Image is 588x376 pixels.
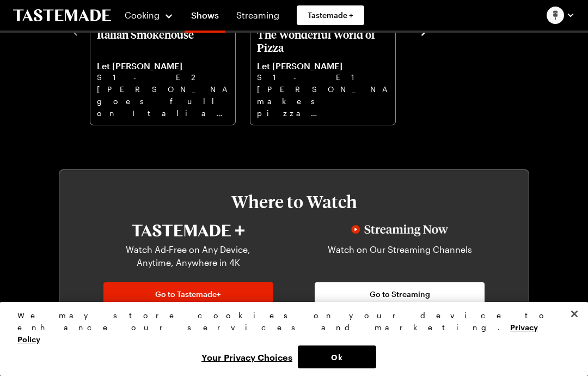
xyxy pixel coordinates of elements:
button: Profile picture [547,7,575,24]
p: S1 - E2 [97,71,229,83]
p: The Wonderful World of Pizza [257,28,389,54]
a: Italian Smokehouse [97,28,229,118]
img: Profile picture [547,7,564,24]
p: Let [PERSON_NAME] [257,60,389,71]
button: Cooking [124,2,174,28]
button: Close [562,302,586,326]
button: Ok [298,345,376,368]
img: Tastemade+ [132,225,244,236]
a: Go to Streaming [315,282,485,306]
span: Go to Tastemade+ [155,289,221,300]
a: To Tastemade Home Page [13,9,111,22]
span: Go to Streaming [370,289,430,300]
p: Italian Smokehouse [97,28,229,54]
p: [PERSON_NAME] makes pizza magic with two doughs, from Grilled Pizza to Grandma slices to honey-dr... [257,83,389,118]
p: S1 - E1 [257,71,389,83]
div: We may store cookies on your device to enhance our services and marketing. [17,310,561,345]
p: [PERSON_NAME] goes full on Italian steakhouse with Treviso salad, ice cold martinis, and Bistecca... [97,83,229,118]
p: Watch Ad-Free on Any Device, Anytime, Anywhere in 4K [110,243,267,269]
p: Let [PERSON_NAME] [97,60,229,71]
span: Cooking [125,10,160,20]
span: Tastemade + [308,10,353,21]
a: Shows [185,2,225,33]
h3: Where to Watch [92,192,496,211]
img: Streaming [351,225,448,236]
button: Your Privacy Choices [196,345,298,368]
a: Tastemade + [297,5,364,25]
a: Go to Tastemade+ [103,282,273,306]
a: The Wonderful World of Pizza [257,28,389,118]
p: Watch on Our Streaming Channels [321,243,478,269]
div: Privacy [17,310,561,368]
